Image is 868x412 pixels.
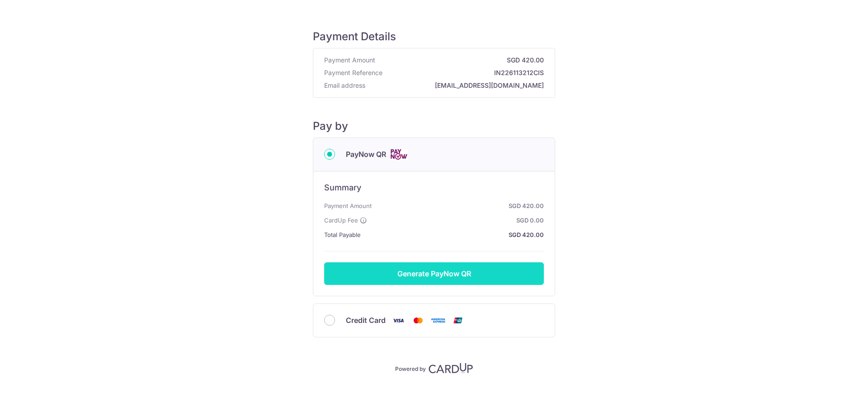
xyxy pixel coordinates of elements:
h5: Pay by [313,119,555,133]
img: American Express [429,315,447,326]
strong: SGD 420.00 [379,56,544,65]
strong: IN226113212CIS [386,68,544,77]
div: PayNow QR Cards logo [324,149,544,160]
h5: Payment Details [313,30,555,43]
span: Payment Amount [324,56,375,65]
img: Union Pay [449,315,467,326]
span: PayNow QR [346,149,386,160]
span: Total Payable [324,229,361,240]
span: Credit Card [346,315,386,326]
img: Visa [389,315,407,326]
strong: [EMAIL_ADDRESS][DOMAIN_NAME] [369,81,544,90]
div: Credit Card Visa Mastercard American Express Union Pay [324,315,544,326]
span: Payment Reference [324,68,382,77]
strong: SGD 420.00 [364,229,544,240]
img: Mastercard [409,315,427,326]
strong: SGD 0.00 [371,215,544,226]
strong: SGD 420.00 [375,200,544,211]
img: CardUp [429,363,473,374]
button: Generate PayNow QR [324,262,544,285]
p: Powered by [395,364,426,373]
span: Email address [324,81,365,90]
h6: Summary [324,182,544,193]
span: Payment Amount [324,200,372,211]
img: Cards logo [390,149,408,160]
span: CardUp Fee [324,215,358,226]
